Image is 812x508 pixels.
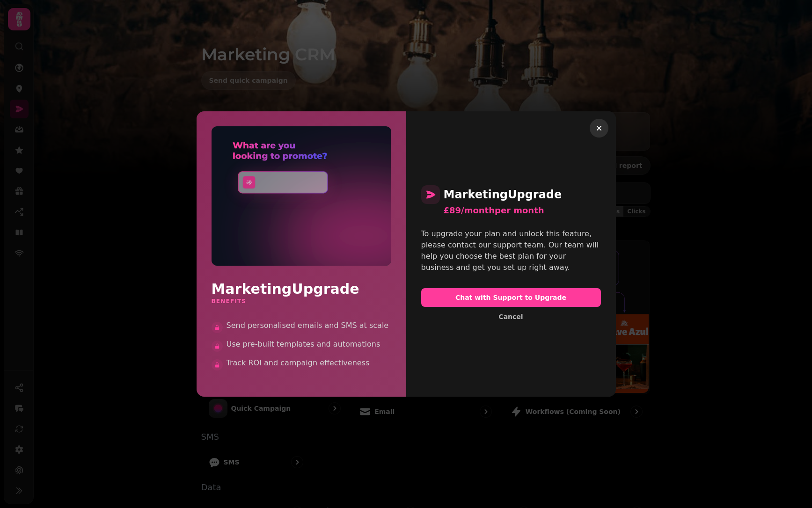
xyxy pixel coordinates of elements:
span: Send personalised emails and SMS at scale [227,320,391,331]
span: Use pre-built templates and automations [227,339,391,350]
h2: Marketing Upgrade [212,281,391,298]
h2: Marketing Upgrade [421,185,601,204]
span: Cancel [498,313,523,320]
button: Chat with Support to Upgrade [421,288,601,307]
span: Track ROI and campaign effectiveness [227,357,391,369]
h3: Benefits [212,298,391,305]
button: Cancel [491,311,530,323]
div: £89/month per month [444,204,601,217]
div: To upgrade your plan and unlock this feature, please contact our support team. Our team will help... [421,228,601,273]
span: Chat with Support to Upgrade [429,294,593,301]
